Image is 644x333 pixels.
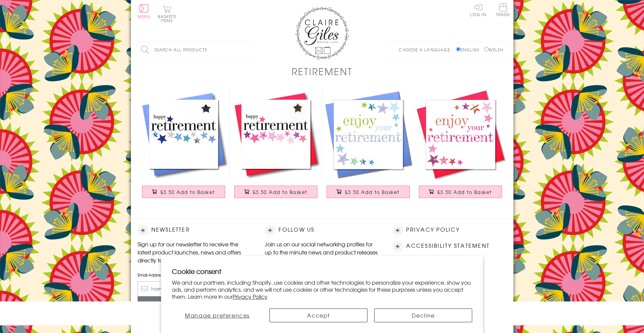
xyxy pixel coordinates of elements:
h2: Follow Us [265,225,379,235]
button: Basket0 items [158,5,176,22]
a: Privacy Policy [233,292,267,300]
input: English [456,47,460,51]
a: Accessibility Statement [406,241,490,250]
a: Privacy Policy [406,225,459,234]
img: Claire Giles Greetings Cards [295,7,349,60]
p: We and our partners, including Shopify, use cookies and other technologies to personalize your ex... [172,279,473,300]
span: £3.50 Add to Basket [345,189,400,195]
img: Good Luck Retirement Card, Blue Stars, Embellished with a padded star [138,88,230,181]
button: Decline [374,308,472,322]
p: Join us on our social networking profiles for up to the minute news and product releases the mome... [265,240,379,264]
a: Congratulations and Good Luck Card, Pink Stars, enjoy your Retirement £3.50 Add to Basket [414,88,507,205]
button: £3.50 Add to Basket [234,186,317,198]
input: Subscribe [138,296,252,312]
input: Search [248,42,255,57]
input: Search all products [138,42,255,57]
input: Welsh [484,47,489,51]
span: £3.50 Add to Basket [437,189,492,195]
a: Congratulations and Good Luck Card, Blue Stars, enjoy your Retirement £3.50 Add to Basket [322,88,414,205]
h2: Newsletter [138,225,252,235]
a: Log In [470,3,486,16]
img: Good Luck Retirement Card, Pink Stars, Embellished with a padded star [230,88,322,181]
span: 0 items [161,13,176,23]
img: Congratulations and Good Luck Card, Pink Stars, enjoy your Retirement [414,88,507,181]
button: £3.50 Add to Basket [327,186,410,198]
p: Choose a language: [399,47,455,53]
span: Manage preferences [185,311,250,319]
img: Congratulations and Good Luck Card, Blue Stars, enjoy your Retirement [322,88,414,181]
span: £3.50 Add to Basket [253,189,307,195]
span: Menu [138,13,151,19]
button: Manage preferences [172,308,263,322]
button: Menu [138,4,151,18]
button: £3.50 Add to Basket [142,186,225,198]
a: Good Luck Retirement Card, Blue Stars, Embellished with a padded star £3.50 Add to Basket [138,88,230,205]
span: Trade [496,3,510,16]
a: Good Luck Retirement Card, Pink Stars, Embellished with a padded star £3.50 Add to Basket [230,88,322,205]
h2: Cookie consent [172,267,473,276]
label: English [456,47,483,53]
label: Email Address [138,272,252,278]
h1: Retirement [292,64,353,78]
button: £3.50 Add to Basket [419,186,502,198]
input: harry@hogwarts.edu [138,281,252,296]
button: Accept [269,308,367,322]
p: Sign up for our newsletter to receive the latest product launches, news and offers directly to yo... [138,240,252,264]
span: £3.50 Add to Basket [160,189,215,195]
label: Welsh [484,47,503,53]
a: Trade [496,3,510,18]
